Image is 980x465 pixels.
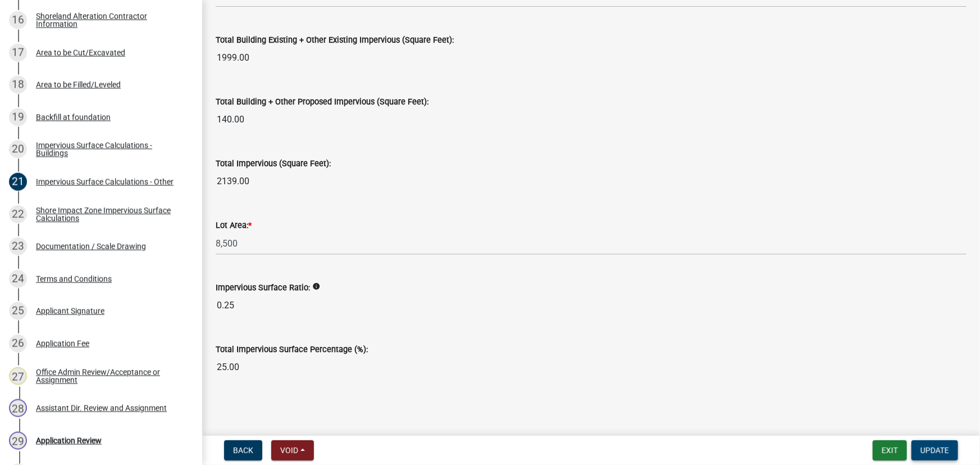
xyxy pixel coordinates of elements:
div: Area to be Filled/Leveled [36,81,121,89]
i: info [312,282,320,290]
div: Applicant Signature [36,307,104,315]
div: 22 [9,206,27,224]
label: Total Building Existing + Other Existing Impervious (Square Feet): [216,37,454,44]
div: Assistant Dir. Review and Assignment [36,404,167,412]
div: 29 [9,432,27,450]
label: Lot Area: [216,222,252,230]
div: 17 [9,44,27,62]
div: 25 [9,302,27,320]
div: 24 [9,270,27,288]
div: 23 [9,238,27,256]
button: Void [271,440,314,461]
div: 21 [9,173,27,191]
div: 16 [9,11,27,29]
div: Impervious Surface Calculations - Buildings [36,142,184,157]
div: Shoreland Alteration Contractor Information [36,12,184,28]
span: Void [280,446,298,455]
button: Update [911,440,958,461]
div: Application Fee [36,340,89,348]
div: 26 [9,335,27,353]
div: Terms and Conditions [36,275,112,283]
div: Application Review [36,437,102,445]
button: Exit [873,440,907,461]
div: 28 [9,399,27,417]
label: Total Impervious (Square Feet): [216,160,331,168]
div: 18 [9,76,27,94]
div: Backfill at foundation [36,113,111,121]
div: Shore Impact Zone Impervious Surface Calculations [36,207,184,222]
label: Total Impervious Surface Percentage (%): [216,346,368,354]
div: Impervious Surface Calculations - Other [36,178,174,186]
div: Office Admin Review/Acceptance or Assignment [36,368,184,384]
button: Back [224,440,262,461]
div: 20 [9,140,27,158]
label: Total Building + Other Proposed Impervious (Square Feet): [216,98,429,106]
label: Impervious Surface Ratio: [216,284,310,292]
div: Area to be Cut/Excavated [36,49,125,57]
div: 27 [9,367,27,385]
div: 19 [9,108,27,126]
div: Documentation / Scale Drawing [36,243,146,250]
span: Back [233,446,253,455]
span: Update [920,446,949,455]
